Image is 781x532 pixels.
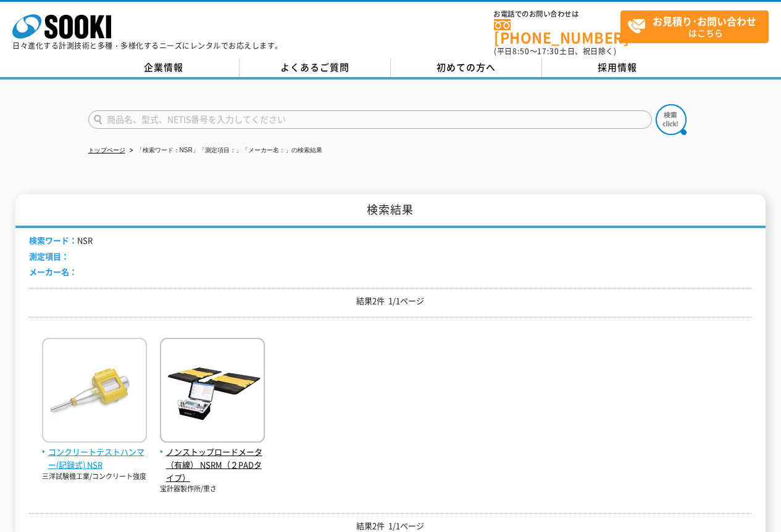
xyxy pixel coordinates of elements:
img: NSRM（２PADタイプ） [160,338,265,446]
p: 日々進化する計測技術と多種・多様化するニーズにレンタルでお応えします。 [12,42,283,49]
a: トップページ [88,147,125,153]
span: はこちら [627,11,768,42]
a: よくあるご質問 [240,59,391,77]
img: NSR [42,338,147,446]
li: 「検索ワード：NSR」「測定項目：」「メーカー名：」の検索結果 [127,144,322,157]
a: [PHONE_NUMBER] [494,19,620,44]
h1: 検索結果 [15,194,765,228]
span: 測定項目： [29,250,69,262]
span: コンクリートテストハンマー(記録式) NSR [42,446,147,472]
span: 8:50 [512,46,530,57]
p: 結果2件 1/1ページ [29,295,751,308]
span: ノンストップロードメータ（有線） NSRM（２PADタイプ） [160,446,265,484]
span: (平日 ～ 土日、祝日除く) [494,46,616,57]
a: お見積り･お問い合わせはこちら [620,10,769,43]
img: btn_search.png [656,104,687,135]
span: 初めての方へ [436,60,496,74]
span: お電話でのお問い合わせは [494,10,620,18]
span: 17:30 [537,46,559,57]
p: 宝計器製作所/重さ [160,484,265,494]
a: 企業情報 [88,59,240,77]
p: 三洋試験機工業/コンクリート強度 [42,472,147,482]
a: ノンストップロードメータ（有線） NSRM（２PADタイプ） [160,433,265,484]
span: 検索ワード： [29,234,77,246]
a: コンクリートテストハンマー(記録式) NSR [42,433,147,471]
strong: お見積り･お問い合わせ [653,14,756,28]
span: メーカー名： [29,266,77,277]
a: 採用情報 [542,59,693,77]
li: NSR [29,234,93,247]
input: 商品名、型式、NETIS番号を入力してください [88,110,652,129]
a: 初めての方へ [391,59,542,77]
